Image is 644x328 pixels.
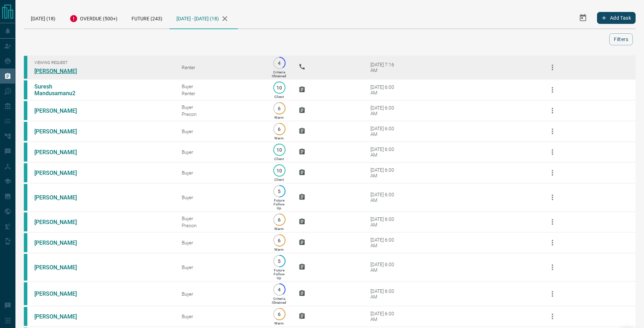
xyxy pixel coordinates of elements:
[182,264,260,270] div: Buyer
[277,168,282,173] p: 10
[274,95,284,99] p: Client
[24,56,27,79] div: condos.ca
[24,163,27,182] div: condos.ca
[272,70,286,78] p: Criteria Obtained
[34,290,87,297] a: [PERSON_NAME]
[274,248,284,251] p: Warm
[182,104,260,110] div: Buyer
[182,84,260,89] div: Buyer
[277,147,282,152] p: 10
[274,157,284,161] p: Client
[597,12,636,24] button: Add Task
[370,262,400,273] div: [DATE] 6:00 AM
[370,105,400,116] div: [DATE] 6:00 AM
[272,297,286,304] p: Criteria Obtained
[370,216,400,228] div: [DATE] 6:00 AM
[34,149,87,156] a: [PERSON_NAME]
[274,136,284,140] p: Warm
[24,307,27,326] div: condos.ca
[277,311,282,317] p: 6
[274,116,284,119] p: Warm
[34,240,87,246] a: [PERSON_NAME]
[182,111,260,117] div: Precon
[370,62,400,73] div: [DATE] 7:16 AM
[24,233,27,252] div: condos.ca
[182,129,260,134] div: Buyer
[182,216,260,221] div: Buyer
[370,288,400,300] div: [DATE] 6:00 AM
[24,80,27,99] div: condos.ca
[34,219,87,225] a: [PERSON_NAME]
[277,189,282,194] p: 5
[277,238,282,243] p: 6
[277,60,282,66] p: 4
[277,217,282,222] p: 6
[277,287,282,292] p: 4
[370,126,400,137] div: [DATE] 6:00 AM
[169,7,238,29] div: [DATE] - [DATE] (18)
[182,223,260,228] div: Precon
[182,314,260,319] div: Buyer
[34,128,87,135] a: [PERSON_NAME]
[609,33,633,45] button: Filters
[34,107,87,114] a: [PERSON_NAME]
[274,227,284,231] p: Warm
[370,167,400,178] div: [DATE] 6:00 AM
[24,7,62,28] div: [DATE] (18)
[274,321,284,325] p: Warm
[277,126,282,132] p: 6
[34,264,87,271] a: [PERSON_NAME]
[182,65,260,70] div: Renter
[370,146,400,158] div: [DATE] 6:00 AM
[34,194,87,201] a: [PERSON_NAME]
[274,178,284,182] p: Client
[24,184,27,211] div: condos.ca
[182,149,260,155] div: Buyer
[182,240,260,245] div: Buyer
[125,7,169,28] div: Future (243)
[277,85,282,90] p: 10
[34,60,171,65] span: Viewing Request
[370,237,400,248] div: [DATE] 6:00 AM
[182,91,260,96] div: Renter
[182,195,260,200] div: Buyer
[274,198,284,210] p: Future Follow Up
[182,170,260,176] div: Buyer
[24,122,27,141] div: condos.ca
[277,106,282,111] p: 6
[370,192,400,203] div: [DATE] 6:00 AM
[24,101,27,120] div: condos.ca
[34,83,87,97] a: Suresh Mandusamanu2
[370,311,400,322] div: [DATE] 6:00 AM
[34,313,87,320] a: [PERSON_NAME]
[24,282,27,305] div: condos.ca
[34,68,87,74] a: [PERSON_NAME]
[277,258,282,264] p: 5
[575,9,591,26] button: Select Date Range
[370,84,400,96] div: [DATE] 6:00 AM
[182,291,260,297] div: Buyer
[34,170,87,176] a: [PERSON_NAME]
[24,254,27,281] div: condos.ca
[274,268,284,280] p: Future Follow Up
[24,212,27,231] div: condos.ca
[62,7,125,28] div: Overdue (500+)
[24,143,27,162] div: condos.ca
